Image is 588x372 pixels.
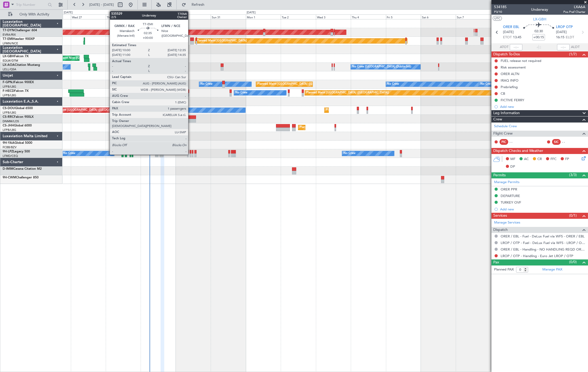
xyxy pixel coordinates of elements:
[3,67,16,71] a: LELL/QSA
[3,107,33,110] a: CS-DOUGlobal 6500
[501,194,520,198] div: DEPARTURE
[494,4,507,10] span: 534185
[480,80,492,88] div: No Crew
[493,110,520,116] span: Leg Information
[3,81,34,84] a: F-GPNJFalcon 900EX
[247,10,256,15] div: [DATE]
[64,10,73,15] div: [DATE]
[421,14,456,19] div: Sat 6
[211,14,246,19] div: Sun 31
[494,220,520,225] a: Manage Services
[3,115,14,119] span: CS-RRC
[501,200,521,205] div: TURKEY OVF
[14,13,55,16] span: Only With Activity
[63,150,75,157] div: No Crew
[501,78,518,83] div: IRAQ INFO
[3,115,34,119] a: CS-RRCFalcon 900LX
[3,150,30,153] a: 9H-LPZLegacy 500
[176,14,211,19] div: Sat 30
[281,14,316,19] div: Tue 2
[569,213,577,218] span: (0/1)
[300,124,382,131] div: Planned Maint [GEOGRAPHIC_DATA] ([GEOGRAPHIC_DATA])
[3,124,32,127] a: CS-JHHGlobal 6000
[3,85,16,89] a: LFPB/LBG
[3,63,15,67] span: LX-AOA
[501,187,517,192] div: ORER PPR
[493,131,513,137] span: Flight Crew
[3,107,15,110] span: CS-DOU
[3,167,42,171] a: D-IMIMCessna Citation M2
[306,89,389,97] div: Planned Maint [GEOGRAPHIC_DATA] ([GEOGRAPHIC_DATA])
[456,14,491,19] div: Sun 7
[3,119,19,123] a: DNMM/LOS
[566,35,574,40] span: ELDT
[493,213,507,219] span: Services
[3,63,40,67] a: LX-AOACitation Mustang
[3,141,14,145] span: 9H-YAA
[3,38,35,41] a: T7-EMIHawker 900XP
[542,267,562,272] a: Manage PAX
[3,89,14,93] span: F-HECD
[493,227,508,233] span: Dispatch
[556,25,573,30] span: LROP OTP
[3,55,14,58] span: LX-GBH
[569,259,577,265] span: (0/0)
[494,267,514,272] label: Planned PAX
[501,85,518,89] div: Prebriefing
[3,145,17,149] a: FCBB/BZV
[352,63,411,71] div: No Crew [GEOGRAPHIC_DATA] (Dublin Intl)
[3,167,13,171] span: D-IMIM
[500,207,585,211] div: Add new
[3,33,16,37] a: EVRA/RIX
[513,35,521,40] span: 13:45
[569,51,577,57] span: (1/7)
[106,14,141,19] div: Thu 28
[343,150,356,157] div: No Crew
[3,29,37,32] a: T7-DYNChallenger 604
[501,91,505,96] div: CB
[552,139,561,145] div: SIC
[563,4,585,10] span: LXA6A
[179,1,211,9] button: Refresh
[493,172,506,178] span: Permits
[200,80,213,88] div: No Crew
[550,157,557,162] span: FFC
[501,65,526,70] div: Risk assessment
[6,10,57,19] button: Only With Activity
[533,17,546,22] span: LX-GBH
[3,55,29,58] a: LX-GBHFalcon 7X
[3,81,14,84] span: F-GPNJ
[89,2,114,7] span: [DATE] - [DATE]
[510,140,521,144] div: - -
[500,45,508,50] span: ATOT
[565,157,569,162] span: FP
[3,176,16,179] span: 9H-CWM
[501,72,519,76] div: ORER ALTN
[491,14,526,19] div: Mon 8
[531,7,548,13] div: Underway
[351,14,386,19] div: Thu 4
[501,247,585,252] a: ORER / EBL - Handling - NO HANDLING REQD ORER/EBL
[501,241,585,245] a: LROP / OTP - Fuel - DeLux Fuel via WFS - LROP / OTP
[326,106,409,114] div: Planned Maint [GEOGRAPHIC_DATA] ([GEOGRAPHIC_DATA])
[501,254,573,258] a: LROP / OTP - Handling - Euro Jet LROP / OTP
[524,157,529,162] span: AC
[257,80,340,88] div: Planned Maint [GEOGRAPHIC_DATA] ([GEOGRAPHIC_DATA])
[503,35,512,40] span: ETOT
[493,51,520,57] span: Dispatch To-Dos
[556,35,564,40] span: 16:15
[142,115,225,123] div: Planned Maint [GEOGRAPHIC_DATA] ([GEOGRAPHIC_DATA])
[3,141,32,145] a: 9H-YAAGlobal 5000
[3,93,16,97] a: LFPB/LBG
[562,140,574,144] div: - -
[571,45,580,50] span: ALDT
[494,10,507,14] span: P3/10
[501,59,541,63] div: FUEL release not required
[71,14,106,19] div: Wed 27
[3,154,18,158] a: LFMD/CEQ
[386,14,421,19] div: Fri 5
[246,14,281,19] div: Mon 1
[493,148,543,154] span: Dispatch Checks and Weather
[494,124,517,129] a: Schedule Crew
[3,41,18,45] a: LFMN/NCE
